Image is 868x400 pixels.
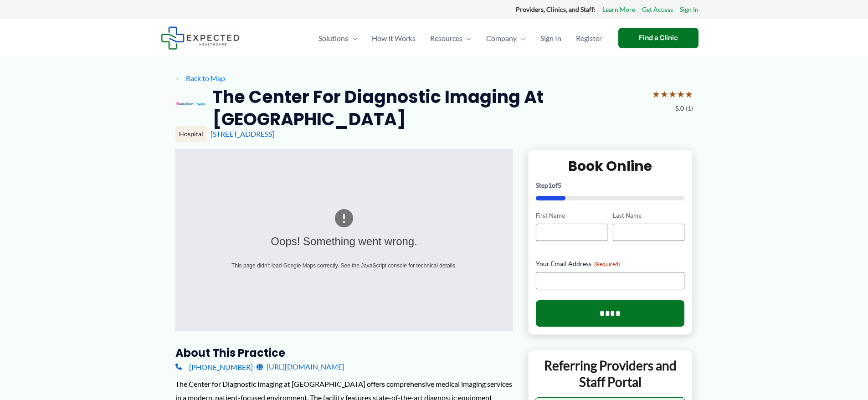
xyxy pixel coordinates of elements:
label: First Name [536,211,607,220]
span: ← [175,74,184,82]
span: Menu Toggle [348,22,357,54]
a: Sign In [680,4,699,15]
h3: About this practice [175,346,513,360]
span: ★ [652,86,660,103]
h2: The Center for Diagnostic Imaging at [GEOGRAPHIC_DATA] [212,86,645,131]
span: Resources [430,22,462,54]
img: Expected Healthcare Logo - side, dark font, small [161,26,240,50]
a: ←Back to Map [175,72,225,85]
a: SolutionsMenu Toggle [311,22,365,54]
span: Register [576,22,602,54]
span: ★ [677,86,685,103]
span: 1 [548,181,552,189]
span: ★ [660,86,668,103]
p: Step of [536,182,685,189]
span: Solutions [318,22,348,54]
div: Oops! Something went wrong. [211,231,477,252]
h2: Book Online [536,157,685,175]
span: Menu Toggle [517,22,526,54]
div: Hospital [175,126,207,142]
span: ★ [685,86,693,103]
div: This page didn't load Google Maps correctly. See the JavaScript console for technical details. [211,261,477,271]
span: (Required) [594,261,620,267]
span: Sign In [540,22,561,54]
span: 5.0 [675,103,684,114]
a: How It Works [365,22,423,54]
a: Get Access [642,4,673,15]
a: [STREET_ADDRESS] [211,129,274,138]
span: 5 [558,181,561,189]
a: Find a Clinic [618,28,699,48]
a: [URL][DOMAIN_NAME] [257,360,344,374]
span: Company [486,22,517,54]
a: Learn More [602,4,635,15]
strong: Providers, Clinics, and Staff: [516,5,596,13]
a: Sign In [533,22,569,54]
a: ResourcesMenu Toggle [423,22,479,54]
p: Referring Providers and Staff Portal [535,357,685,390]
label: Last Name [613,211,684,220]
span: ★ [668,86,677,103]
label: Your Email Address [536,259,685,268]
a: Register [569,22,609,54]
span: How It Works [372,22,416,54]
span: (1) [686,103,693,114]
a: [PHONE_NUMBER] [175,360,253,374]
a: CompanyMenu Toggle [479,22,533,54]
nav: Primary Site Navigation [311,22,609,54]
span: Menu Toggle [462,22,472,54]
